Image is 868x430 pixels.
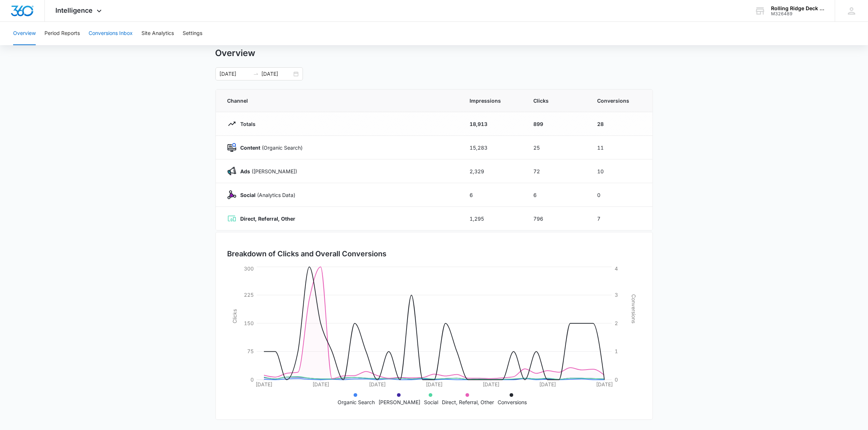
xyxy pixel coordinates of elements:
tspan: 0 [615,376,618,383]
p: Organic Search [338,398,375,406]
div: account id [771,11,824,16]
tspan: Conversions [631,294,637,323]
p: (Organic Search) [236,144,303,151]
tspan: [DATE] [539,381,556,387]
td: 25 [525,136,589,159]
td: 15,283 [461,136,525,159]
tspan: [DATE] [482,381,499,387]
td: 72 [525,159,589,183]
span: swap-right [253,71,259,77]
p: (Analytics Data) [236,191,296,199]
button: Overview [13,22,36,45]
strong: Ads [241,168,250,174]
div: account name [771,5,824,11]
p: Conversions [498,398,527,406]
tspan: 225 [244,292,254,298]
h3: Breakdown of Clicks and Overall Conversions [227,248,387,259]
p: Social [424,398,438,406]
img: Content [227,143,236,152]
tspan: [DATE] [312,381,329,387]
tspan: 3 [615,292,618,298]
td: 1,295 [461,207,525,230]
p: [PERSON_NAME] [378,398,420,406]
img: Ads [227,167,236,175]
td: 899 [525,112,589,136]
tspan: 300 [244,265,254,272]
span: Intelligence [56,7,93,14]
input: Start date [220,70,250,78]
span: to [253,71,259,77]
span: Channel [227,97,452,104]
tspan: [DATE] [426,381,443,387]
button: Period Reports [44,22,80,45]
p: Totals [236,120,256,128]
tspan: 2 [615,320,618,326]
h1: Overview [215,48,256,59]
img: Social [227,190,236,199]
td: 11 [589,136,653,159]
strong: Direct, Referral, Other [241,216,296,222]
span: Conversions [598,97,641,104]
td: 7 [589,207,653,230]
tspan: 150 [244,320,254,326]
button: Conversions Inbox [89,22,133,45]
button: Site Analytics [141,22,174,45]
td: 6 [525,183,589,207]
span: Clicks [534,97,580,104]
td: 6 [461,183,525,207]
tspan: Clicks [231,309,237,323]
strong: Content [241,145,261,151]
tspan: [DATE] [369,381,386,387]
td: 2,329 [461,159,525,183]
button: Settings [183,22,202,45]
tspan: 75 [247,348,254,354]
tspan: [DATE] [596,381,613,387]
input: End date [262,70,292,78]
td: 18,913 [461,112,525,136]
td: 10 [589,159,653,183]
p: Direct, Referral, Other [442,398,494,406]
tspan: [DATE] [256,381,272,387]
tspan: 0 [250,376,254,383]
td: 796 [525,207,589,230]
td: 0 [589,183,653,207]
td: 28 [589,112,653,136]
p: ([PERSON_NAME]) [236,167,297,175]
tspan: 1 [615,348,618,354]
strong: Social [241,192,256,198]
tspan: 4 [615,265,618,272]
span: Impressions [470,97,516,104]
